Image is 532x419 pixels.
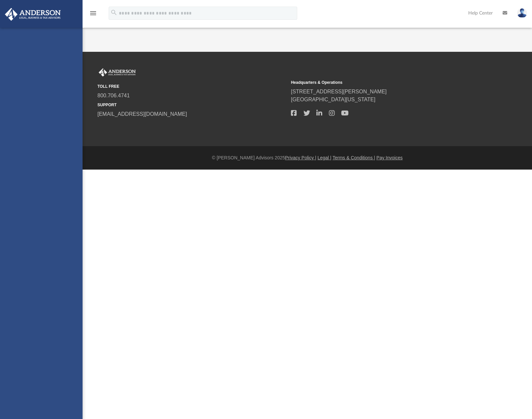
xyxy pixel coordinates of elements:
a: Pay Invoices [376,155,403,160]
a: [EMAIL_ADDRESS][DOMAIN_NAME] [97,111,187,117]
small: SUPPORT [97,102,286,108]
a: Privacy Policy | [285,155,316,160]
a: 800.706.4741 [97,93,130,98]
small: TOLL FREE [97,83,286,89]
a: menu [89,13,97,17]
a: Legal | [318,155,332,160]
img: Anderson Advisors Platinum Portal [3,8,63,21]
small: Headquarters & Operations [291,80,480,85]
div: © [PERSON_NAME] Advisors 2025 [83,154,532,161]
i: menu [89,9,97,17]
a: [STREET_ADDRESS][PERSON_NAME] [291,89,387,94]
img: Anderson Advisors Platinum Portal [97,68,137,77]
a: Terms & Conditions | [333,155,375,160]
i: search [110,9,118,16]
img: User Pic [517,8,527,18]
a: [GEOGRAPHIC_DATA][US_STATE] [291,97,375,102]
